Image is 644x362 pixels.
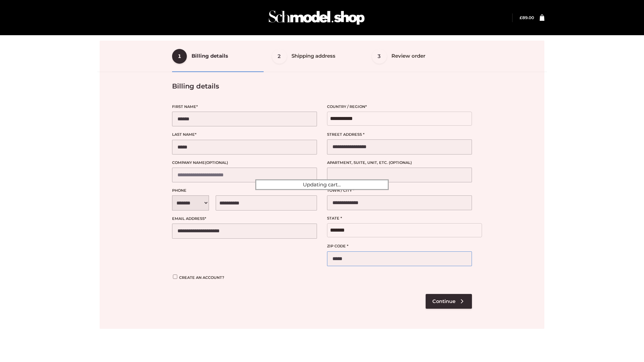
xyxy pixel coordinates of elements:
img: Schmodel Admin 964 [266,4,367,31]
bdi: 89.00 [520,15,534,20]
span: £ [520,15,522,20]
a: £89.00 [520,15,534,20]
div: Updating cart... [255,179,389,190]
